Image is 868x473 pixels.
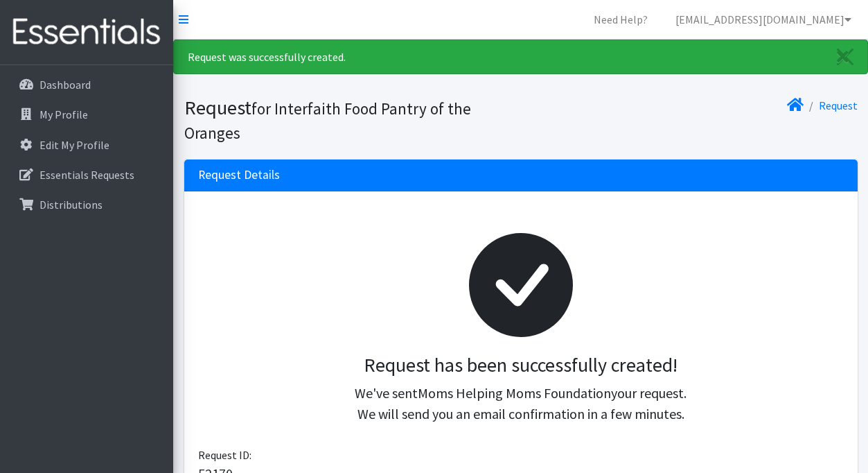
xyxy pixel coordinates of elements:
[6,9,168,55] img: HumanEssentials
[198,168,280,182] h3: Request Details
[418,384,611,402] span: Moms Helping Moms Foundation
[209,383,833,424] p: We've sent your request. We will send you an email confirmation in a few minutes.
[39,108,88,121] p: My Profile
[823,40,867,74] a: Close
[6,161,168,189] a: Essentials Requests
[209,354,833,377] h3: Request has been successfully created!
[6,71,168,98] a: Dashboard
[184,98,471,143] small: for Interfaith Food Pantry of the Oranges
[39,138,109,152] p: Edit My Profile
[39,198,103,212] p: Distributions
[173,40,868,74] div: Request was successfully created.
[39,168,134,182] p: Essentials Requests
[39,78,91,92] p: Dashboard
[6,131,168,159] a: Edit My Profile
[819,98,858,112] a: Request
[198,448,251,462] span: Request ID:
[184,96,516,144] h1: Request
[6,101,168,128] a: My Profile
[6,191,168,218] a: Distributions
[664,6,862,33] a: [EMAIL_ADDRESS][DOMAIN_NAME]
[583,6,659,33] a: Need Help?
